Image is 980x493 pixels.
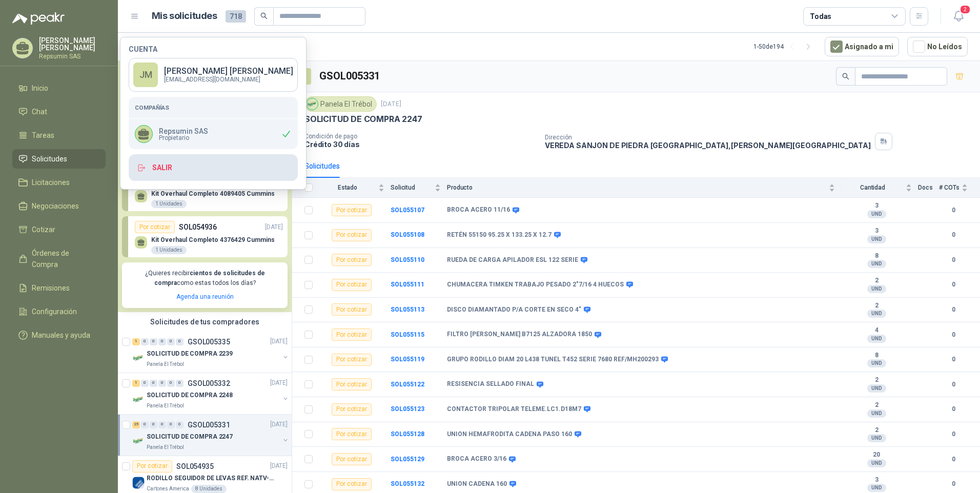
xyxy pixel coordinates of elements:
[167,338,175,345] div: 0
[332,378,372,391] div: Por cotizar
[545,134,871,141] p: Dirección
[147,443,184,451] p: Panela El Trébol
[152,9,217,24] h1: Mis solicitudes
[332,478,372,490] div: Por cotizar
[147,432,233,442] p: SOLICITUD DE COMPRA 2247
[867,260,886,268] div: UND
[260,12,268,19] span: search
[391,281,424,288] b: SOL055111
[842,73,849,80] span: search
[841,277,912,285] b: 2
[12,220,106,239] a: Cotizar
[12,243,106,274] a: Órdenes de Compra
[939,355,968,364] b: 0
[381,99,401,109] p: [DATE]
[447,231,552,239] b: RETÉN 55150 95.25 X 133.25 X 12.7
[39,53,106,59] p: Repsumin SAS
[147,391,233,400] p: SOLICITUD DE COMPRA 2248
[939,280,968,290] b: 0
[135,103,292,112] h5: Compañías
[841,376,912,384] b: 2
[118,312,292,332] div: Solicitudes de tus compradores
[939,479,968,489] b: 0
[841,252,912,260] b: 8
[332,279,372,291] div: Por cotizar
[147,349,233,359] p: SOLICITUD DE COMPRA 2239
[447,405,581,414] b: CONTACTOR TRIPOLAR TELEME.LC1.D18M7
[391,456,424,463] a: SOL055129
[132,460,172,473] div: Por cotizar
[176,338,183,345] div: 0
[151,200,187,208] div: 1 Unidades
[158,380,166,387] div: 0
[32,83,48,94] span: Inicio
[319,184,376,191] span: Estado
[122,170,288,211] a: Por cotizarSOL054937[DATE] Kit Overhaul Completo 4089405 Cummins1 Unidades
[841,326,912,335] b: 4
[867,310,886,318] div: UND
[867,210,886,218] div: UND
[391,405,424,413] a: SOL055123
[129,58,298,92] a: JM[PERSON_NAME] [PERSON_NAME][EMAIL_ADDRESS][DOMAIN_NAME]
[12,173,106,192] a: Licitaciones
[12,302,106,321] a: Configuración
[132,435,145,447] img: Company Logo
[391,381,424,388] b: SOL055122
[939,330,968,340] b: 0
[939,380,968,389] b: 0
[176,463,214,470] p: SOL054935
[825,37,899,56] button: Asignado a mi
[391,430,424,438] a: SOL055128
[391,306,424,313] a: SOL055113
[391,207,424,214] a: SOL055107
[841,352,912,360] b: 8
[841,202,912,210] b: 3
[841,302,912,310] b: 2
[12,196,106,216] a: Negociaciones
[391,231,424,238] a: SOL055108
[545,141,871,150] p: VEREDA SANJON DE PIEDRA [GEOGRAPHIC_DATA] , [PERSON_NAME][GEOGRAPHIC_DATA]
[147,485,189,493] p: Cartones America
[332,229,372,241] div: Por cotizar
[391,178,447,198] th: Solicitud
[150,380,157,387] div: 0
[841,401,912,409] b: 2
[32,177,70,188] span: Licitaciones
[939,230,968,240] b: 0
[867,359,886,367] div: UND
[867,409,886,418] div: UND
[135,221,175,233] div: Por cotizar
[332,453,372,465] div: Por cotizar
[447,178,841,198] th: Producto
[867,335,886,343] div: UND
[332,254,372,266] div: Por cotizar
[841,426,912,435] b: 2
[154,270,265,286] b: cientos de solicitudes de compra
[12,126,106,145] a: Tareas
[32,106,47,117] span: Chat
[270,461,288,471] p: [DATE]
[939,455,968,464] b: 0
[133,63,158,87] div: JM
[939,206,968,215] b: 0
[447,455,506,463] b: BROCA ACERO 3/16
[179,221,217,233] p: SOL054936
[188,421,230,428] p: GSOL005331
[151,236,275,243] p: Kit Overhaul Completo 4376429 Cummins
[332,403,372,416] div: Por cotizar
[939,305,968,315] b: 0
[176,293,234,300] a: Agenda una reunión
[304,160,340,172] div: Solicitudes
[191,485,227,493] div: 8 Unidades
[447,480,507,488] b: UNION CADENA 160
[188,338,230,345] p: GSOL005335
[32,130,54,141] span: Tareas
[151,190,275,197] p: Kit Overhaul Completo 4089405 Cummins
[147,360,184,368] p: Panela El Trébol
[867,285,886,293] div: UND
[391,256,424,263] a: SOL055110
[841,476,912,484] b: 3
[32,200,79,212] span: Negociaciones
